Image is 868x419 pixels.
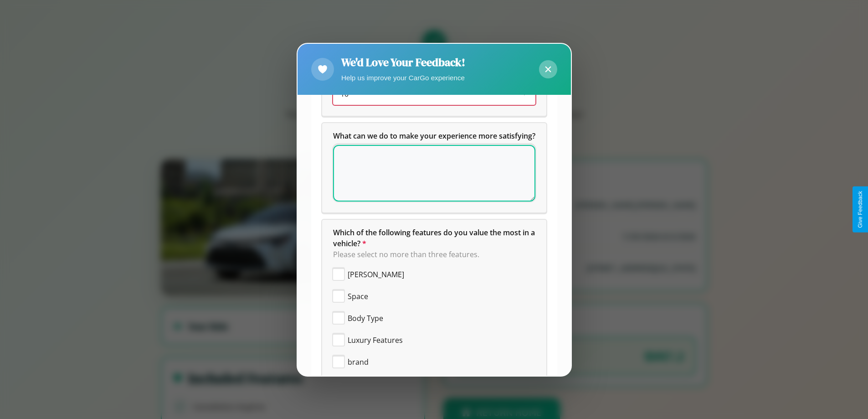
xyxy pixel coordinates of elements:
span: Body Type [348,313,383,324]
span: Space [348,291,368,302]
h2: We'd Love Your Feedback! [341,55,465,70]
p: Help us improve your CarGo experience [341,72,465,84]
span: Which of the following features do you value the most in a vehicle? [333,228,537,248]
span: Please select no more than three features. [333,249,479,259]
span: Luxury Features [348,335,403,346]
span: What can we do to make your experience more satisfying? [333,131,535,141]
span: [PERSON_NAME] [348,269,404,280]
span: brand [348,357,369,367]
span: 10 [340,89,349,99]
div: Give Feedback [857,191,863,228]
